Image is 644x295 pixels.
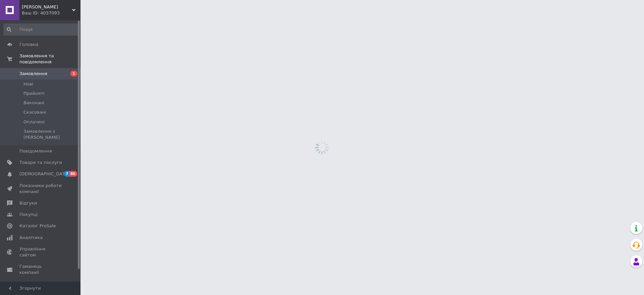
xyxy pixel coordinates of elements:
span: Скасовані [23,109,46,115]
span: Відгуки [19,200,37,206]
span: Дельта Драйв [22,4,72,10]
span: Аналітика [19,235,43,241]
span: Замовлення [19,71,47,77]
span: Гаманець компанії [19,263,62,276]
span: [DEMOGRAPHIC_DATA] [19,171,69,177]
span: Каталог ProSale [19,223,56,229]
span: Нові [23,81,33,87]
span: 7 [64,171,69,177]
span: Управління сайтом [19,246,62,258]
span: Головна [19,42,38,48]
span: Показники роботи компанії [19,183,62,195]
span: Покупці [19,212,38,218]
span: Товари та послуги [19,160,62,166]
span: Замовлення та повідомлення [19,53,80,65]
span: Оплачені [23,119,45,125]
span: 1 [70,71,77,76]
span: Виконані [23,100,44,106]
div: Ваш ID: 4037093 [22,10,80,16]
span: Повідомлення [19,148,52,154]
span: Маркет [19,281,37,287]
span: Прийняті [23,91,44,97]
span: Замовлення з [PERSON_NAME] [23,128,78,140]
input: Пошук [3,23,79,36]
span: 86 [69,171,77,177]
